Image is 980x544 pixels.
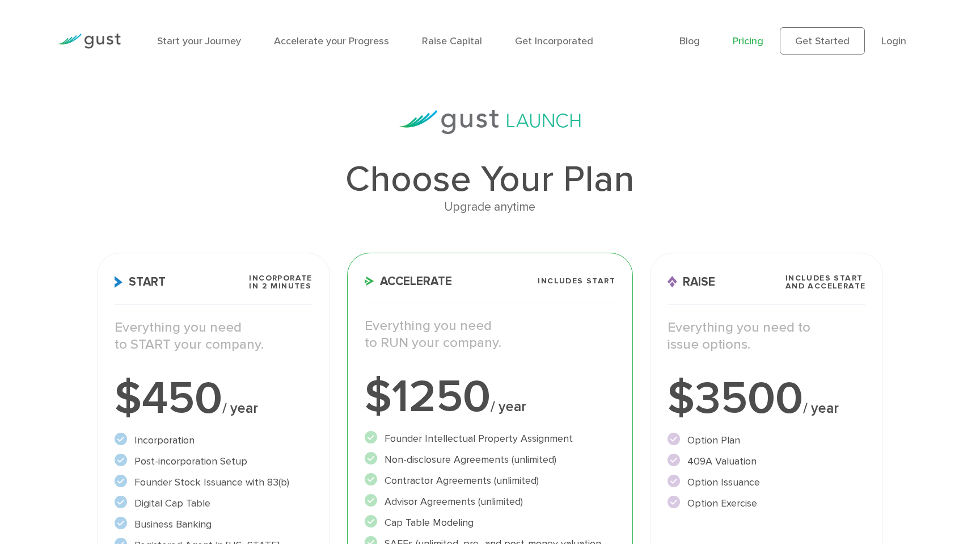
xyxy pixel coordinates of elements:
[115,475,312,490] li: Founder Stock Issuance with 83(b)
[249,274,312,290] span: Incorporate in 2 Minutes
[668,454,865,469] li: 409A Valuation
[365,473,615,488] li: Contractor Agreements (unlimited)
[157,35,241,47] a: Start your Journey
[57,34,121,49] img: Gust Logo
[668,276,677,288] img: Raise Icon
[803,400,839,417] span: / year
[115,496,312,511] li: Digital Cap Table
[365,515,615,530] li: Cap Table Modeling
[399,110,581,134] img: gust-launch-logos.svg
[668,276,715,288] span: Raise
[733,35,763,47] a: Pricing
[115,276,123,288] img: Start Icon X2
[422,35,482,47] a: Raise Capital
[365,277,374,286] img: Accelerate Icon
[115,433,312,448] li: Incorporation
[274,35,389,47] a: Accelerate your Progress
[780,27,865,55] a: Get Started
[668,475,865,490] li: Option Issuance
[365,452,615,467] li: Non-disclosure Agreements (unlimited)
[365,431,615,446] li: Founder Intellectual Property Assignment
[538,277,615,285] span: Includes START
[679,35,700,47] a: Blog
[365,275,452,287] span: Accelerate
[115,276,166,288] span: Start
[491,398,526,415] span: / year
[881,35,906,47] a: Login
[365,317,615,351] p: Everything you need to RUN your company.
[115,517,312,532] li: Business Banking
[365,374,615,420] div: $1250
[365,494,615,509] li: Advisor Agreements (unlimited)
[668,433,865,448] li: Option Plan
[115,376,312,421] div: $450
[97,198,884,217] div: Upgrade anytime
[668,496,865,511] li: Option Exercise
[515,35,593,47] a: Get Incorporated
[115,454,312,469] li: Post-incorporation Setup
[97,161,884,198] h1: Choose Your Plan
[785,274,866,290] span: Includes START and ACCELERATE
[115,319,312,353] p: Everything you need to START your company.
[668,319,865,353] p: Everything you need to issue options.
[668,376,865,421] div: $3500
[222,400,258,417] span: / year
